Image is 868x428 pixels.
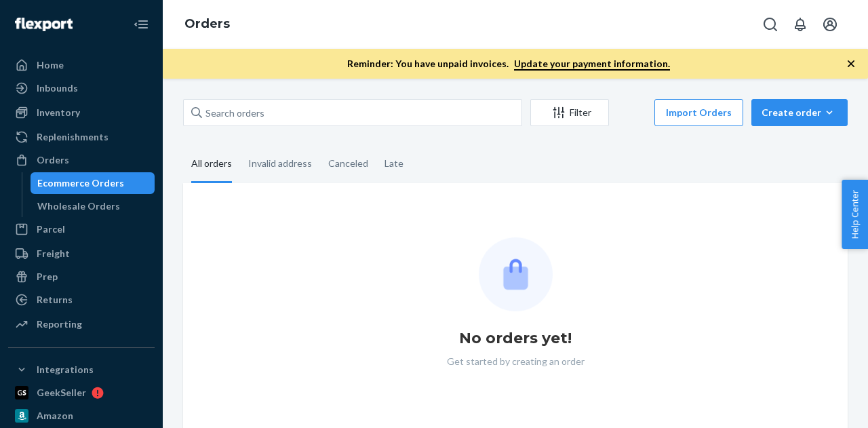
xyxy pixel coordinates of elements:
[37,409,73,423] div: Amazon
[191,146,232,183] div: All orders
[37,153,69,167] div: Orders
[447,355,585,368] p: Get started by creating an order
[328,146,368,181] div: Canceled
[8,54,155,76] a: Home
[757,11,784,38] button: Open Search Box
[8,266,155,288] a: Prep
[8,102,155,123] a: Inventory
[842,180,868,249] button: Help Center
[8,126,155,148] a: Replenishments
[347,57,670,71] p: Reminder: You have unpaid invoices.
[8,359,155,381] button: Integrations
[37,81,78,95] div: Inbounds
[8,382,155,404] a: GeekSeller
[31,195,155,217] a: Wholesale Orders
[174,5,241,44] ol: breadcrumbs
[8,77,155,99] a: Inbounds
[184,16,230,31] a: Orders
[37,106,80,119] div: Inventory
[762,106,837,119] div: Create order
[531,106,608,119] div: Filter
[37,270,58,284] div: Prep
[248,146,312,181] div: Invalid address
[15,18,73,31] img: Flexport logo
[8,313,155,335] a: Reporting
[37,199,120,213] div: Wholesale Orders
[816,11,844,38] button: Open account menu
[37,222,65,236] div: Parcel
[37,247,70,260] div: Freight
[751,99,848,126] button: Create order
[8,218,155,240] a: Parcel
[37,293,73,307] div: Returns
[37,58,64,72] div: Home
[37,176,124,190] div: Ecommerce Orders
[787,11,814,38] button: Open notifications
[37,386,86,400] div: GeekSeller
[31,172,155,194] a: Ecommerce Orders
[127,11,155,38] button: Close Navigation
[384,146,403,181] div: Late
[514,58,670,71] a: Update your payment information.
[459,328,572,349] h1: No orders yet!
[8,405,155,427] a: Amazon
[183,99,522,126] input: Search orders
[479,237,553,311] img: Empty list
[37,130,108,144] div: Replenishments
[8,243,155,265] a: Freight
[37,363,94,376] div: Integrations
[530,99,609,126] button: Filter
[37,317,82,331] div: Reporting
[8,149,155,171] a: Orders
[654,99,743,126] button: Import Orders
[8,289,155,311] a: Returns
